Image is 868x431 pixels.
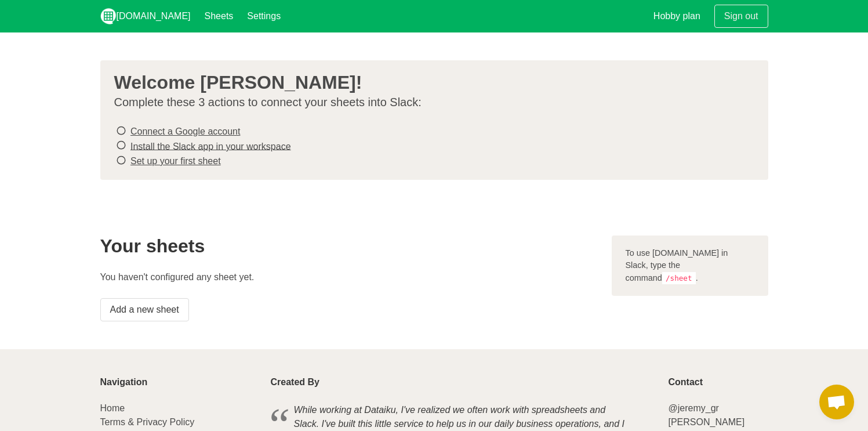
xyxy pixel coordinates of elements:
p: Contact [668,377,768,387]
a: Terms & Privacy Policy [100,417,195,427]
a: Add a new sheet [100,298,189,321]
a: Connect a Google account [130,126,240,136]
p: Complete these 3 actions to connect your sheets into Slack: [114,95,745,110]
p: Created By [271,377,655,387]
p: Navigation [100,377,257,387]
div: Open chat [819,385,854,419]
h2: Your sheets [100,236,598,256]
h3: Welcome [PERSON_NAME]! [114,72,745,93]
a: Install the Slack app in your workspace [130,141,291,151]
img: logo_v2_white.png [100,8,117,24]
div: To use [DOMAIN_NAME] in Slack, type the command . [612,236,768,296]
a: Home [100,403,125,413]
a: Sign out [714,5,768,28]
a: Set up your first sheet [130,156,221,166]
a: @jeremy_gr [668,403,718,413]
p: You haven't configured any sheet yet. [100,270,598,284]
code: /sheet [662,272,696,284]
